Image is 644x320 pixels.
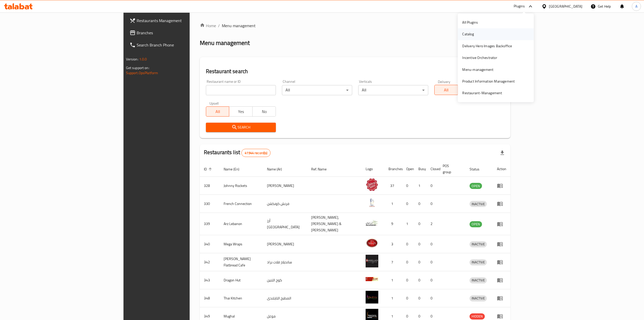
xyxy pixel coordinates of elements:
[384,177,402,195] td: 37
[311,166,333,172] span: Ref. Name
[497,201,506,207] div: Menu
[209,101,219,105] label: Upsell
[470,295,487,301] div: INACTIVE
[402,289,414,307] td: 0
[402,271,414,289] td: 0
[220,253,263,271] td: [PERSON_NAME] Flatbread Cafe
[384,161,402,177] th: Branches
[497,241,506,247] div: Menu
[263,289,307,307] td: المطبخ التايلندى
[366,255,378,267] img: Sandella's Flatbread Cafe
[402,253,414,271] td: 0
[255,108,274,115] span: No
[137,30,227,36] span: Branches
[126,56,138,62] span: Version:
[126,39,231,51] a: Search Branch Phone
[220,271,263,289] td: Dragon Hut
[366,273,378,285] img: Dragon Hut
[224,166,246,172] span: Name (En)
[497,183,506,189] div: Menu
[496,147,508,159] div: Export file
[635,4,637,9] span: A
[402,177,414,195] td: 0
[384,195,402,213] td: 1
[437,86,456,94] span: All
[470,277,487,283] div: INACTIVE
[384,253,402,271] td: 7
[366,217,378,229] img: Arz Lebanon
[220,289,263,307] td: Thai Kitchen
[426,177,439,195] td: 0
[231,108,251,115] span: Yes
[426,253,439,271] td: 0
[470,166,486,172] span: Status
[426,195,439,213] td: 0
[426,213,439,235] td: 2
[470,313,485,319] span: HIDDEN
[362,161,384,177] th: Logo
[208,108,227,115] span: All
[414,289,426,307] td: 0
[366,291,378,303] img: Thai Kitchen
[206,106,229,117] button: All
[222,23,256,29] span: Menu management
[267,166,289,172] span: Name (Ar)
[126,27,231,39] a: Branches
[470,183,482,189] div: OPEN
[470,221,482,227] span: OPEN
[206,68,505,75] h2: Restaurant search
[366,196,378,209] img: French Connection
[402,195,414,213] td: 0
[402,161,414,177] th: Open
[497,221,506,227] div: Menu
[414,253,426,271] td: 0
[263,235,307,253] td: [PERSON_NAME]
[366,237,378,249] img: Mega Wraps
[220,213,263,235] td: Arz Lebanon
[438,80,451,83] label: Delivery
[497,259,506,265] div: Menu
[220,235,263,253] td: Mega Wraps
[462,67,493,72] div: Menu-management
[139,56,147,62] span: 1.0.0
[426,289,439,307] td: 0
[200,39,250,47] h2: Menu management
[384,235,402,253] td: 3
[358,85,428,95] div: All
[470,241,487,247] span: INACTIVE
[263,271,307,289] td: كوخ التنين
[137,18,227,24] span: Restaurants Management
[462,43,512,49] div: Delivery Hero Images Backoffice
[414,235,426,253] td: 0
[497,295,506,301] div: Menu
[204,166,213,172] span: ID
[462,78,515,84] div: Product Information Management
[402,213,414,235] td: 1
[210,124,272,131] span: Search
[414,161,426,177] th: Busy
[220,195,263,213] td: French Connection
[443,163,460,175] span: POS group
[229,106,253,117] button: Yes
[414,177,426,195] td: 1
[204,149,271,157] h2: Restaurants list
[263,195,307,213] td: فرنش كونكشن
[470,295,487,301] span: INACTIVE
[426,161,439,177] th: Closed
[414,213,426,235] td: 0
[470,277,487,283] span: INACTIVE
[126,14,231,27] a: Restaurants Management
[414,195,426,213] td: 0
[470,259,487,265] span: INACTIVE
[307,213,362,235] td: [PERSON_NAME],[PERSON_NAME] & [PERSON_NAME]
[206,123,276,132] button: Search
[220,177,263,195] td: Johnny Rockets
[241,149,271,157] div: Total records count
[137,42,227,48] span: Search Branch Phone
[549,4,582,9] div: [GEOGRAPHIC_DATA]
[497,277,506,283] div: Menu
[200,23,511,29] nav: breadcrumb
